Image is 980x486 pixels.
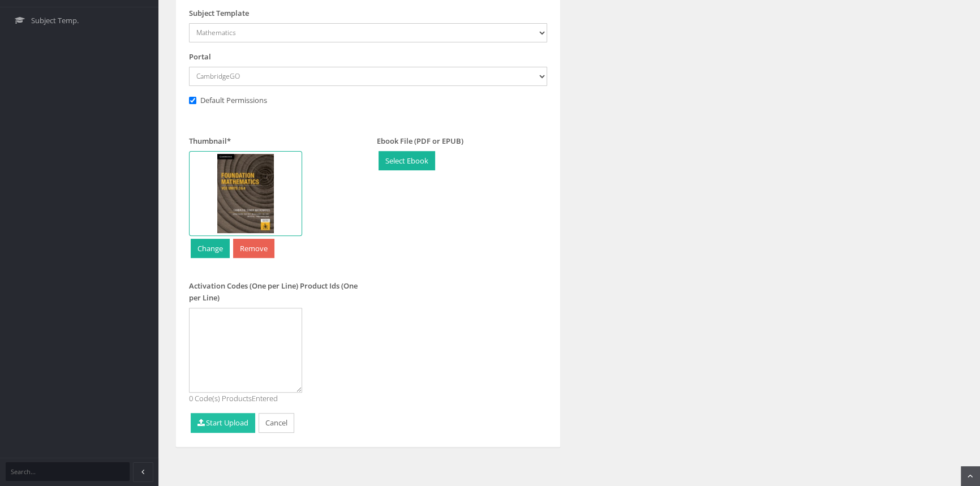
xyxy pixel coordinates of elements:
label: Default Permissions [189,94,267,106]
input: Default Permissions [189,97,196,104]
img: 2Q== [217,154,274,233]
input: Search... [6,462,130,481]
span: Subject Temp. [31,15,79,26]
label: Portal [189,51,211,63]
a: Cancel [259,413,294,433]
label: Thumbnail* [189,135,231,147]
a: Remove [233,239,274,259]
label: Subject Template [189,7,249,19]
span: Products [222,393,252,403]
span: Ebook File (PDF or EPUB) [377,136,463,146]
span: Code(s) [195,393,220,403]
div: Entered [180,280,368,405]
button: Start Upload [191,413,255,433]
span: 0 [189,393,193,403]
span: Activation Codes (One per Line) [189,281,298,291]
